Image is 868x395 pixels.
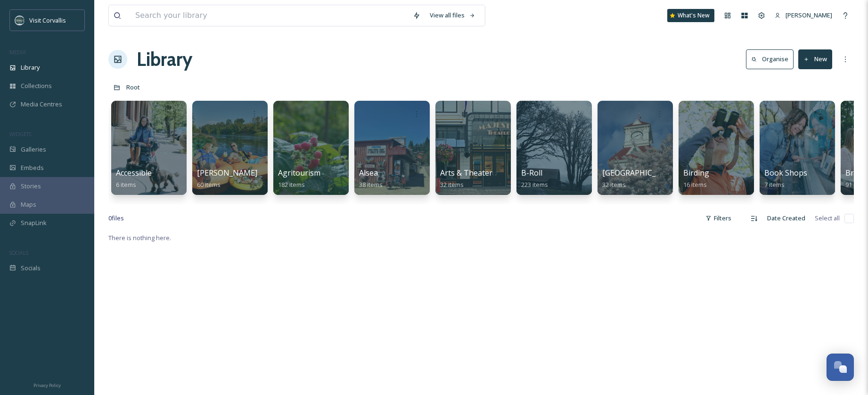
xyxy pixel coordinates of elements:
[126,81,140,93] a: Root
[9,249,28,256] span: SOCIALS
[33,379,61,390] a: Privacy Policy
[798,49,832,69] button: New
[21,264,41,273] span: Socials
[602,168,678,178] span: [GEOGRAPHIC_DATA]
[21,163,44,172] span: Embeds
[197,168,257,178] span: [PERSON_NAME]
[359,168,378,178] span: Alsea
[108,234,171,242] span: There is nothing here.
[197,180,221,189] span: 60 items
[278,180,305,189] span: 182 items
[815,214,840,223] span: Select all
[770,6,837,24] a: [PERSON_NAME]
[9,130,31,137] span: WIDGETS
[137,45,192,73] a: Library
[521,168,542,178] span: B-Roll
[440,168,492,178] span: Arts & Theater
[21,145,46,154] span: Galleries
[131,5,408,26] input: Search your library
[746,49,798,69] a: Organise
[359,169,383,189] a: Alsea38 items
[33,382,61,388] span: Privacy Policy
[359,180,383,189] span: 38 items
[21,63,40,72] span: Library
[108,214,124,223] span: 0 file s
[116,169,152,189] a: Accessible6 items
[21,182,41,191] span: Stories
[440,169,492,189] a: Arts & Theater32 items
[21,100,62,109] span: Media Centres
[21,81,52,90] span: Collections
[786,11,832,19] span: [PERSON_NAME]
[278,168,320,178] span: Agritourism
[116,168,152,178] span: Accessible
[746,49,794,69] button: Organise
[602,180,626,189] span: 32 items
[521,169,548,189] a: B-Roll223 items
[9,48,26,56] span: MEDIA
[21,218,47,227] span: SnapLink
[602,169,678,189] a: [GEOGRAPHIC_DATA]32 items
[701,209,736,227] div: Filters
[764,168,807,178] span: Book Shops
[667,9,714,22] a: What's New
[116,180,136,189] span: 6 items
[683,180,707,189] span: 16 items
[762,209,810,227] div: Date Created
[440,180,464,189] span: 32 items
[15,16,25,25] img: visit-corvallis-badge-dark-blue-orange%281%29.png
[827,354,854,381] button: Open Chat
[683,169,709,189] a: Birding16 items
[683,168,709,178] span: Birding
[21,200,36,209] span: Maps
[425,6,480,24] a: View all files
[764,180,785,189] span: 7 items
[29,16,66,24] span: Visit Corvallis
[278,169,320,189] a: Agritourism182 items
[197,169,257,189] a: [PERSON_NAME]60 items
[764,169,807,189] a: Book Shops7 items
[126,83,140,91] span: Root
[521,180,548,189] span: 223 items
